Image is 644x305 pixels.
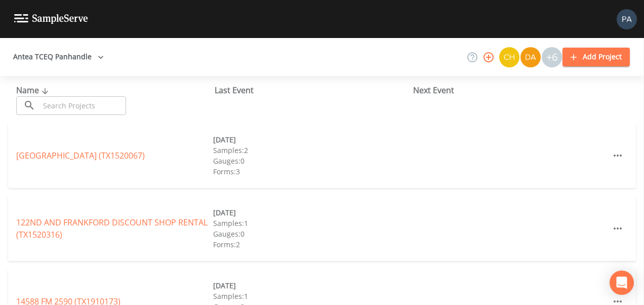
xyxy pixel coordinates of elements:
img: c74b8b8b1c7a9d34f67c5e0ca157ed15 [499,47,519,67]
div: +6 [542,47,562,67]
div: Samples: 1 [213,291,410,301]
img: b17d2fe1905336b00f7c80abca93f3e1 [617,9,637,29]
div: Last Event [215,84,413,96]
div: Forms: 3 [213,166,410,177]
button: Add Project [562,48,630,66]
input: Search Projects [39,96,126,115]
button: Antea TCEQ Panhandle [9,48,108,66]
div: Open Intercom Messenger [610,271,634,295]
span: Name [16,85,51,96]
img: logo [14,14,88,24]
div: [DATE] [213,134,410,145]
img: a84961a0472e9debc750dd08a004988d [520,47,541,67]
div: David Weber [520,47,541,67]
div: Next Event [413,84,612,96]
div: Gauges: 0 [213,228,410,239]
div: Charles Medina [499,47,520,67]
div: Samples: 1 [213,218,410,228]
div: Samples: 2 [213,145,410,156]
div: Gauges: 0 [213,156,410,166]
div: [DATE] [213,207,410,218]
a: 122ND AND FRANKFORD DISCOUNT SHOP RENTAL (TX1520316) [16,217,208,240]
div: [DATE] [213,280,410,291]
a: [GEOGRAPHIC_DATA] (TX1520067) [16,150,145,161]
div: Forms: 2 [213,239,410,250]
